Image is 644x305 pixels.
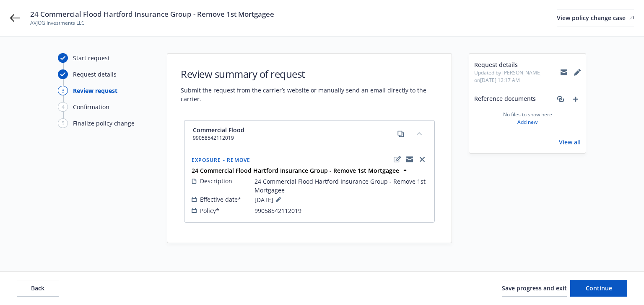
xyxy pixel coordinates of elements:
a: add [571,94,581,104]
button: Back [17,280,59,297]
strong: 24 Commercial Flood Hartford Insurance Group - Remove 1st Mortgagee [192,167,399,174]
span: Continue [586,284,612,292]
span: Effective date* [200,195,241,204]
span: No files to show here [503,111,552,118]
span: Back [31,284,44,292]
h1: Review summary of request [181,67,438,81]
div: Start request [73,54,110,62]
span: [DATE] [254,195,283,205]
a: View all [559,138,581,146]
div: 4 [58,102,68,112]
div: Confirmation [73,103,109,111]
span: Commercial Flood [193,126,244,134]
span: 99058542112019 [193,134,244,142]
div: Commercial Flood99058542112019copycollapse content [184,120,434,147]
a: associate [556,94,566,104]
span: 99058542112019 [254,206,301,215]
a: edit [392,154,402,164]
span: Request details [474,60,561,69]
span: Save progress and exit [502,284,567,292]
div: 5 [58,118,68,128]
button: collapse content [413,127,426,140]
span: Exposure - Remove [192,156,250,164]
div: Request details [73,70,117,79]
a: View policy change case [557,10,634,26]
span: Reference documents [474,94,536,104]
div: Review request [73,86,117,95]
a: close [417,154,427,164]
div: Finalize policy change [73,119,135,128]
span: 24 Commercial Flood Hartford Insurance Group - Remove 1st Mortgagee [254,177,427,195]
span: Description [200,177,232,185]
button: Save progress and exit [502,280,567,297]
div: View policy change case [557,10,634,26]
span: AVJOG Investments LLC [30,19,274,27]
a: copy [396,129,406,139]
button: Continue [570,280,627,297]
div: 3 [58,86,68,95]
a: Add new [517,118,538,126]
span: 24 Commercial Flood Hartford Insurance Group - Remove 1st Mortgagee [30,9,274,19]
span: Updated by [PERSON_NAME] on [DATE] 12:17 AM [474,69,561,84]
span: Policy* [200,206,219,215]
span: Submit the request from the carrier’s website or manually send an email directly to the carrier. [181,86,438,103]
a: copyLogging [405,154,415,164]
